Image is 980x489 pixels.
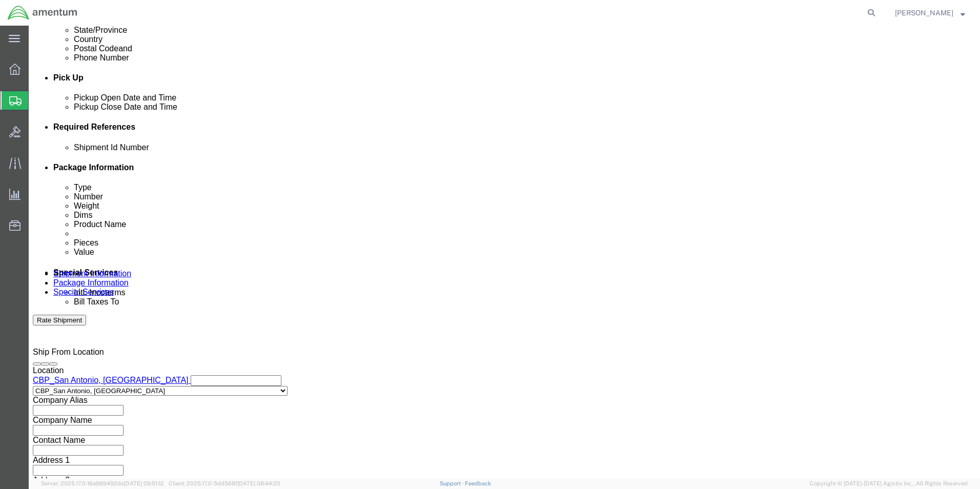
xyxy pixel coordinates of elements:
[237,480,280,486] span: [DATE] 08:44:20
[7,5,78,21] img: logo
[29,26,980,478] iframe: FS Legacy Container
[465,480,491,486] a: Feedback
[895,7,953,18] span: ALISON GODOY
[124,480,164,486] span: [DATE] 09:51:12
[169,480,280,486] span: Client: 2025.17.0-5dd568f
[894,7,966,19] button: [PERSON_NAME]
[810,479,968,488] span: Copyright © [DATE]-[DATE] Agistix Inc., All Rights Reserved
[41,480,164,486] span: Server: 2025.17.0-16a969492de
[440,480,465,486] a: Support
